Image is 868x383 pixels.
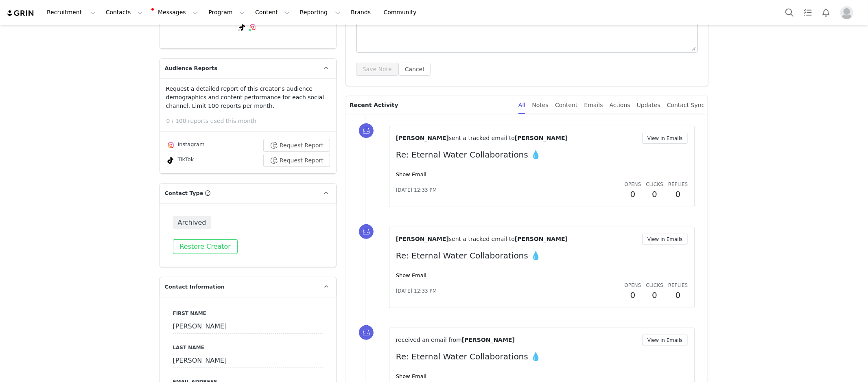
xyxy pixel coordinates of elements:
h2: 0 [668,188,688,200]
span: Clicks [646,182,663,187]
h2: 0 [646,188,663,200]
h2: 0 [646,289,663,301]
button: Restore Creator [173,239,238,254]
span: Audience Reports [165,64,218,72]
span: [PERSON_NAME] [396,236,449,242]
label: First Name [173,310,323,317]
button: Request Report [263,154,330,167]
p: Re: Eternal Water Collaborations 💧 [396,149,688,161]
h2: 0 [668,289,688,301]
h2: 0 [625,289,641,301]
div: Contact Sync [667,96,705,114]
button: Save Note [356,63,398,76]
button: Notifications [817,3,835,22]
button: Cancel [398,63,431,76]
button: Reporting [295,3,345,22]
a: Community [379,3,425,22]
p: Recent Activity [350,96,512,114]
span: Contact Information [165,283,225,291]
a: Show Email [396,171,426,177]
a: Show Email [396,272,426,278]
button: Profile [835,6,861,19]
p: Re: Eternal Water Collaborations 💧 [396,249,688,262]
img: placeholder-profile.jpg [840,6,853,19]
div: Updates [637,96,660,114]
button: Program [203,3,250,22]
span: Contact Type [165,189,203,197]
button: Recruitment [42,3,101,22]
div: Press the Up and Down arrow keys to resize the editor. [689,42,697,52]
h2: 0 [625,188,641,200]
span: [PERSON_NAME] [462,337,515,343]
p: 0 / 100 reports used this month [166,117,336,125]
div: Instagram [166,140,205,150]
div: Notes [532,96,548,114]
span: Replies [668,282,688,288]
button: Request Report [263,139,330,152]
span: Archived [173,216,211,229]
a: Tasks [799,3,817,22]
img: instagram.svg [168,142,174,149]
button: Contacts [101,3,148,22]
button: Search [781,3,798,22]
a: Brands [346,3,378,22]
span: [DATE] 12:33 PM [396,287,437,295]
img: instagram.svg [249,24,256,31]
p: Request a detailed report of this creator's audience demographics and content performance for eac... [166,85,330,110]
button: Content [250,3,295,22]
span: Clicks [646,282,663,288]
div: All [518,96,525,114]
div: Actions [610,96,630,114]
button: View in Emails [642,335,688,346]
span: [DATE] 12:33 PM [396,186,437,194]
a: Show Email [396,373,426,379]
span: [PERSON_NAME] [396,135,449,141]
button: View in Emails [642,133,688,144]
button: View in Emails [642,234,688,245]
div: Emails [584,96,603,114]
span: received an email from [396,337,462,343]
label: Last Name [173,344,323,351]
span: Opens [625,282,641,288]
span: Opens [625,182,641,187]
p: Re: Eternal Water Collaborations 💧 [396,350,688,363]
div: Content [555,96,578,114]
img: grin logo [7,9,35,17]
span: sent a tracked email to [449,236,515,242]
button: Messages [148,3,203,22]
span: Replies [668,182,688,187]
span: sent a tracked email to [449,135,515,141]
span: [PERSON_NAME] [515,236,568,242]
div: TikTok [166,155,194,165]
span: [PERSON_NAME] [515,135,568,141]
